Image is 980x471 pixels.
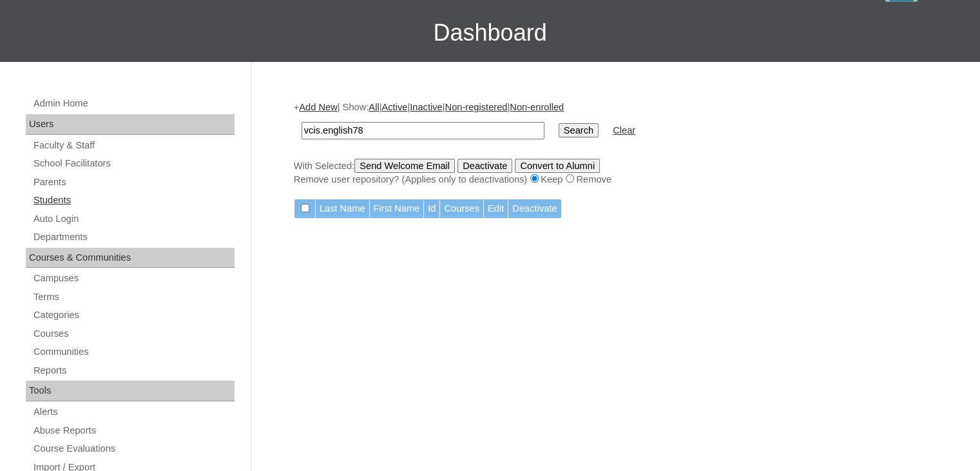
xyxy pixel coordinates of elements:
[32,155,235,172] a: School Facilitators
[6,4,974,62] h3: Dashboard
[32,211,235,227] a: Auto Login
[302,122,544,139] input: Search
[370,199,424,218] td: First Name
[559,123,599,137] input: Search
[613,125,635,135] a: Clear
[32,363,235,379] a: Reports
[424,199,439,218] td: Id
[32,229,235,245] a: Departments
[32,307,235,323] a: Categories
[440,199,483,218] td: Courses
[32,404,235,420] a: Alerts
[294,173,932,186] div: Remove user repository? (Applies only to deactivations) Keep Remove
[26,114,235,135] div: Users
[510,102,564,112] a: Non-enrolled
[32,326,235,342] a: Courses
[32,289,235,305] a: Terms
[32,95,235,112] a: Admin Home
[354,159,455,173] input: Send Welcome Email
[32,423,235,439] a: Abuse Reports
[32,137,235,154] a: Faculty & Staff
[369,102,379,112] a: All
[445,102,507,112] a: Non-registered
[515,159,600,173] input: Convert to Alumni
[32,192,235,208] a: Students
[32,174,235,190] a: Parents
[484,199,508,218] td: Edit
[508,199,561,218] td: Deactivate
[26,248,235,268] div: Courses & Communities
[32,270,235,286] a: Campuses
[299,102,337,112] a: Add New
[32,344,235,360] a: Communities
[294,159,932,186] div: With Selected:
[410,102,443,112] a: Inactive
[316,199,369,218] td: Last Name
[457,159,512,173] input: Deactivate
[294,101,932,186] div: + | Show: | | | |
[381,102,407,112] a: Active
[26,381,235,401] div: Tools
[32,441,235,457] a: Course Evaluations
